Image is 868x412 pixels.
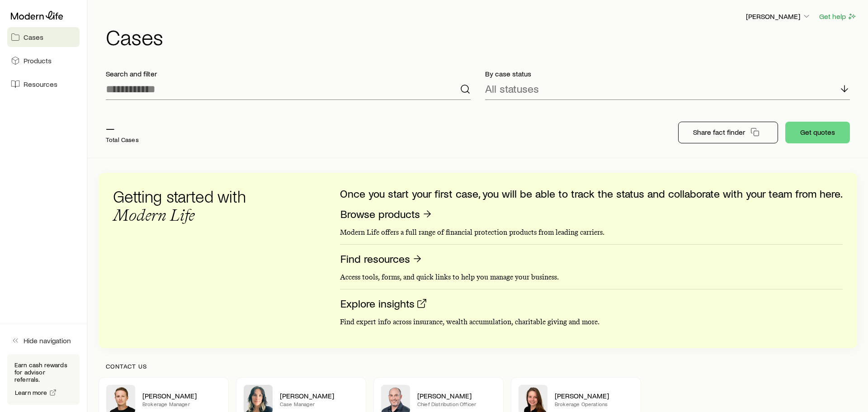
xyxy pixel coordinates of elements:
[14,361,72,383] p: Earn cash rewards for advisor referrals.
[24,336,71,345] span: Hide navigation
[485,82,539,95] p: All statuses
[142,391,221,400] p: [PERSON_NAME]
[678,122,778,143] button: Share fact finder
[555,391,633,400] p: [PERSON_NAME]
[280,391,359,400] p: [PERSON_NAME]
[24,56,52,65] span: Products
[7,74,80,94] a: Resources
[555,400,633,407] p: Brokerage Operations
[142,400,221,407] p: Brokerage Manager
[7,51,80,71] a: Products
[745,11,811,22] button: [PERSON_NAME]
[819,11,857,22] button: Get help
[417,391,496,400] p: [PERSON_NAME]
[113,187,258,224] h3: Getting started with
[106,363,850,370] p: Contact us
[417,400,496,407] p: Chief Distribution Officer
[746,12,811,21] p: [PERSON_NAME]
[340,228,843,237] p: Modern Life offers a full range of financial protection products from leading carriers.
[280,400,359,407] p: Case Manager
[106,122,139,134] p: —
[106,136,139,143] p: Total Cases
[340,297,428,311] a: Explore insights
[340,273,843,282] p: Access tools, forms, and quick links to help you manage your business.
[340,187,843,200] p: Once you start your first case, you will be able to track the status and collaborate with your te...
[24,80,57,89] span: Resources
[113,205,195,225] span: Modern Life
[485,69,850,78] p: By case status
[106,69,471,78] p: Search and filter
[106,26,857,47] h1: Cases
[15,389,47,396] span: Learn more
[693,128,745,137] p: Share fact finder
[24,33,43,42] span: Cases
[340,317,843,327] p: Find expert info across insurance, wealth accumulation, charitable giving and more.
[785,122,850,143] button: Get quotes
[7,27,80,47] a: Cases
[7,354,80,405] div: Earn cash rewards for advisor referrals.Learn more
[340,207,433,221] a: Browse products
[340,252,423,266] a: Find resources
[7,331,80,350] button: Hide navigation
